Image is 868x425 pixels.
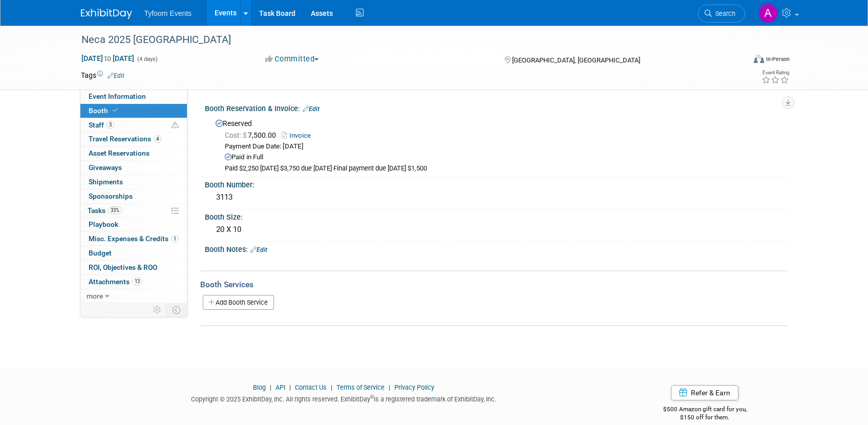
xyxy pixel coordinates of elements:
div: 3113 [213,189,780,205]
span: Potential Scheduling Conflict -- at least one attendee is tagged in another overlapping event. [172,121,179,130]
a: Refer & Earn [671,385,738,400]
div: Neca 2025 [GEOGRAPHIC_DATA] [78,31,730,49]
a: Search [698,5,745,23]
div: Payment Due Date: [DATE] [225,142,780,152]
span: 7,500.00 [225,131,280,139]
a: Edit [108,72,124,79]
div: Event Rating [761,70,789,75]
a: more [80,289,187,303]
img: Angie Nichols [758,4,778,23]
span: more [87,292,103,300]
div: Reserved [213,116,780,174]
span: Playbook [89,220,118,228]
div: Booth Services [200,279,788,290]
a: Tasks33% [80,204,187,218]
a: Asset Reservations [80,146,187,160]
img: ExhibitDay [81,9,132,19]
span: to [103,54,113,62]
div: Booth Number: [205,177,788,190]
span: Cost: $ [225,131,248,139]
span: Search [712,10,735,17]
a: Terms of Service [336,384,385,391]
a: Event Information [80,90,187,103]
div: Copyright © 2025 ExhibitDay, Inc. All rights reserved. ExhibitDay is a registered trademark of Ex... [81,392,607,404]
span: Booth [89,107,120,115]
td: Personalize Event Tab Strip [149,303,166,316]
div: Booth Size: [205,209,788,222]
span: 4 [154,135,161,143]
span: ROI, Objectives & ROO [89,263,157,271]
a: ROI, Objectives & ROO [80,261,187,274]
i: Booth reservation complete [113,108,118,113]
div: Booth Notes: [205,242,788,255]
span: 33% [108,206,122,214]
a: Budget [80,246,187,260]
div: 20 X 10 [213,222,780,238]
a: Booth [80,104,187,118]
td: Toggle Event Tabs [166,303,187,316]
td: Tags [81,70,124,80]
img: Format-Inperson.png [754,55,764,63]
span: (4 days) [136,56,158,62]
a: Sponsorships [80,189,187,203]
div: In-Person [766,55,790,63]
span: 3 [107,121,114,129]
span: [GEOGRAPHIC_DATA], [GEOGRAPHIC_DATA] [512,56,640,64]
span: | [267,384,274,391]
a: Contact Us [295,384,327,391]
a: Travel Reservations4 [80,132,187,146]
span: 1 [171,235,179,243]
a: Giveaways [80,161,187,175]
span: Shipments [89,178,123,186]
span: Event Information [89,92,146,100]
span: [DATE] [DATE] [81,54,135,63]
div: Booth Reservation & Invoice: [205,101,788,114]
div: Paid $2,250 [DATE] $3,750 due [DATE] Final payment due [DATE] $1,500 [225,164,780,173]
div: $150 off for them. [622,413,788,422]
span: 13 [132,278,142,285]
a: Shipments [80,175,187,189]
a: Edit [250,246,267,253]
a: Playbook [80,218,187,231]
a: Privacy Policy [394,384,434,391]
a: Blog [253,384,266,391]
span: Tyfoom Events [144,9,192,17]
a: Invoice [282,132,316,139]
button: Committed [262,54,323,65]
div: Paid in Full [225,153,780,162]
a: API [276,384,285,391]
span: Misc. Expenses & Credits [89,235,179,243]
span: Budget [89,249,112,257]
a: Add Booth Service [203,295,274,310]
span: Attachments [89,278,142,286]
span: Sponsorships [89,192,133,200]
sup: ® [370,394,374,400]
a: Misc. Expenses & Credits1 [80,232,187,246]
a: Edit [303,105,320,113]
span: Travel Reservations [89,135,161,143]
span: Tasks [88,206,122,215]
div: $500 Amazon gift card for you, [622,398,788,422]
span: | [287,384,293,391]
span: Staff [89,121,114,129]
div: Event Format [685,53,790,69]
span: Asset Reservations [89,149,150,157]
span: | [328,384,335,391]
a: Attachments13 [80,275,187,289]
a: Staff3 [80,118,187,132]
span: Giveaways [89,163,122,172]
span: | [386,384,393,391]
